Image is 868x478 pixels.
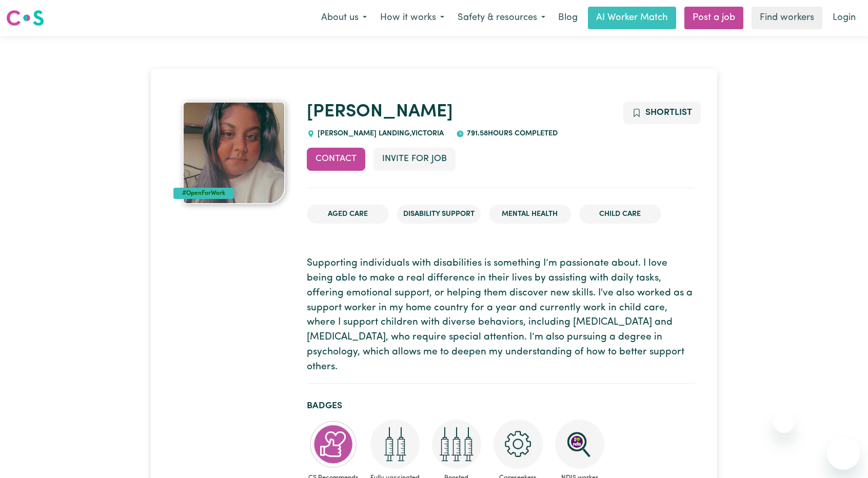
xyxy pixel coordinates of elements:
img: CS Academy: Careseekers Onboarding course completed [494,420,543,469]
li: Mental Health [489,205,571,224]
img: NDIS Worker Screening Verified [555,420,604,469]
img: Careseekers logo [6,9,44,27]
button: Contact [307,148,365,170]
img: Care and support worker has received 2 doses of COVID-19 vaccine [370,420,420,469]
img: Care and support worker has received booster dose of COVID-19 vaccination [432,420,481,469]
a: Blog [552,7,584,29]
button: Safety & resources [451,7,552,29]
a: Post a job [684,7,743,29]
iframe: Button to launch messaging window [827,437,860,470]
span: Shortlist [645,108,692,117]
button: Add to shortlist [623,102,701,124]
img: Arpanpreet [183,102,285,204]
p: Supporting individuals with disabilities is something I’m passionate about. I love being able to ... [307,256,695,374]
li: Child care [579,205,661,224]
h2: Badges [307,401,695,411]
a: Careseekers logo [6,6,44,30]
span: 791.58 hours completed [464,130,558,137]
li: Aged Care [307,205,389,224]
button: About us [314,7,373,29]
img: Care worker is recommended by Careseekers [309,420,358,469]
a: [PERSON_NAME] [307,103,453,121]
div: #OpenForWork [173,188,234,199]
button: How it works [373,7,451,29]
iframe: Close message [774,412,794,433]
li: Disability Support [397,205,481,224]
a: Arpanpreet's profile picture'#OpenForWork [173,102,294,204]
span: [PERSON_NAME] LANDING , Victoria [315,130,444,137]
a: Login [826,7,862,29]
button: Invite for Job [373,148,456,170]
a: Find workers [752,7,822,29]
a: AI Worker Match [588,7,676,29]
